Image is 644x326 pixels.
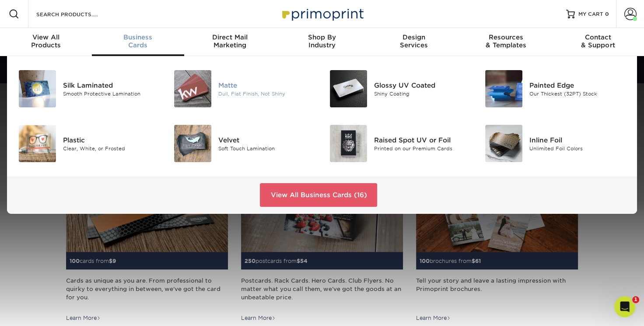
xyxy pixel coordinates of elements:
[485,70,522,107] img: Painted Edge Business Cards
[17,67,160,111] a: Silk Laminated Business Cards Silk Laminated Smooth Protective Lamination
[529,90,626,97] div: Our Thickest (32PT) Stock
[460,33,552,41] span: Resources
[276,33,368,41] span: Shop By
[368,28,460,56] a: DesignServices
[329,67,471,111] a: Glossy UV Coated Business Cards Glossy UV Coated Shiny Coating
[529,145,626,152] div: Unlimited Foil Colors
[552,33,644,49] div: & Support
[19,70,56,107] img: Silk Laminated Business Cards
[460,28,552,56] a: Resources& Templates
[614,296,635,317] iframe: Intercom live chat
[605,11,609,17] span: 0
[35,9,121,19] input: SEARCH PRODUCTS.....
[63,145,160,152] div: Clear, White, or Frosted
[484,121,627,166] a: Inline Foil Business Cards Inline Foil Unlimited Foil Colors
[632,296,639,303] span: 1
[368,33,460,49] div: Services
[276,28,368,56] a: Shop ByIndustry
[92,33,184,41] span: Business
[374,80,471,90] div: Glossy UV Coated
[578,11,603,18] span: MY CART
[218,90,315,97] div: Dull, Flat Finish, Not Shiny
[485,125,522,162] img: Inline Foil Business Cards
[330,70,367,107] img: Glossy UV Coated Business Cards
[184,33,276,49] div: Marketing
[173,121,316,166] a: Velvet Business Cards Velvet Soft Touch Lamination
[63,90,160,97] div: Smooth Protective Lamination
[63,135,160,145] div: Plastic
[184,33,276,41] span: Direct Mail
[529,80,626,90] div: Painted Edge
[218,145,315,152] div: Soft Touch Lamination
[218,135,315,145] div: Velvet
[278,4,366,23] img: Primoprint
[374,145,471,152] div: Printed on our Premium Cards
[374,90,471,97] div: Shiny Coating
[173,67,316,111] a: Matte Business Cards Matte Dull, Flat Finish, Not Shiny
[174,70,211,107] img: Matte Business Cards
[17,121,160,166] a: Plastic Business Cards Plastic Clear, White, or Frosted
[529,135,626,145] div: Inline Foil
[218,80,315,90] div: Matte
[330,125,367,162] img: Raised Spot UV or Foil Business Cards
[484,67,627,111] a: Painted Edge Business Cards Painted Edge Our Thickest (32PT) Stock
[92,33,184,49] div: Cards
[329,121,471,166] a: Raised Spot UV or Foil Business Cards Raised Spot UV or Foil Printed on our Premium Cards
[552,28,644,56] a: Contact& Support
[460,33,552,49] div: & Templates
[184,28,276,56] a: Direct MailMarketing
[92,28,184,56] a: BusinessCards
[260,183,377,207] a: View All Business Cards (16)
[368,33,460,41] span: Design
[63,80,160,90] div: Silk Laminated
[19,125,56,162] img: Plastic Business Cards
[552,33,644,41] span: Contact
[174,125,211,162] img: Velvet Business Cards
[276,33,368,49] div: Industry
[374,135,471,145] div: Raised Spot UV or Foil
